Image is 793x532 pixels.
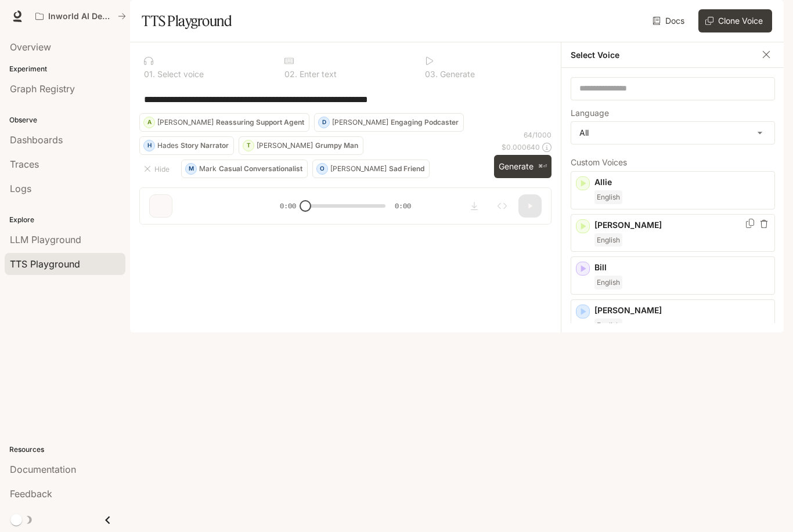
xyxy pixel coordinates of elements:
[139,113,309,132] button: A[PERSON_NAME]Reassuring Support Agent
[257,142,313,149] p: [PERSON_NAME]
[594,233,622,247] span: English
[317,160,327,178] div: O
[199,165,217,172] p: Mark
[330,165,387,172] p: [PERSON_NAME]
[438,70,475,78] p: Generate
[332,119,388,126] p: [PERSON_NAME]
[284,70,297,78] p: 0 2 .
[139,160,176,178] button: Hide
[216,119,304,126] p: Reassuring Support Agent
[144,113,154,132] div: A
[594,176,770,188] p: Allie
[389,165,424,172] p: Sad Friend
[314,113,464,132] button: D[PERSON_NAME]Engaging Podcaster
[594,262,770,273] p: Bill
[219,165,302,172] p: Casual Conversationalist
[319,113,329,132] div: D
[239,136,363,155] button: T[PERSON_NAME]Grumpy Man
[155,70,204,78] p: Select voice
[181,142,229,149] p: Story Narrator
[144,136,154,155] div: H
[571,158,775,167] p: Custom Voices
[144,70,155,78] p: 0 1 .
[30,5,131,28] button: All workspaces
[243,136,254,155] div: T
[538,163,547,170] p: ⌘⏎
[594,219,770,231] p: [PERSON_NAME]
[698,9,772,32] button: Clone Voice
[312,160,430,178] button: O[PERSON_NAME]Sad Friend
[391,119,459,126] p: Engaging Podcaster
[594,276,622,289] span: English
[594,319,622,332] span: English
[315,142,358,149] p: Grumpy Man
[594,305,770,316] p: [PERSON_NAME]
[142,9,232,32] h1: TTS Playground
[139,136,234,155] button: HHadesStory Narrator
[524,130,552,140] p: 64 / 1000
[186,160,196,178] div: M
[48,12,113,21] p: Inworld AI Demos
[297,70,337,78] p: Enter text
[494,155,552,179] button: Generate⌘⏎
[157,119,214,126] p: [PERSON_NAME]
[425,70,438,78] p: 0 3 .
[157,142,178,149] p: Hades
[571,122,774,144] div: All
[650,9,689,32] a: Docs
[594,190,622,204] span: English
[744,219,756,228] button: Copy Voice ID
[571,109,609,117] p: Language
[181,160,308,178] button: MMarkCasual Conversationalist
